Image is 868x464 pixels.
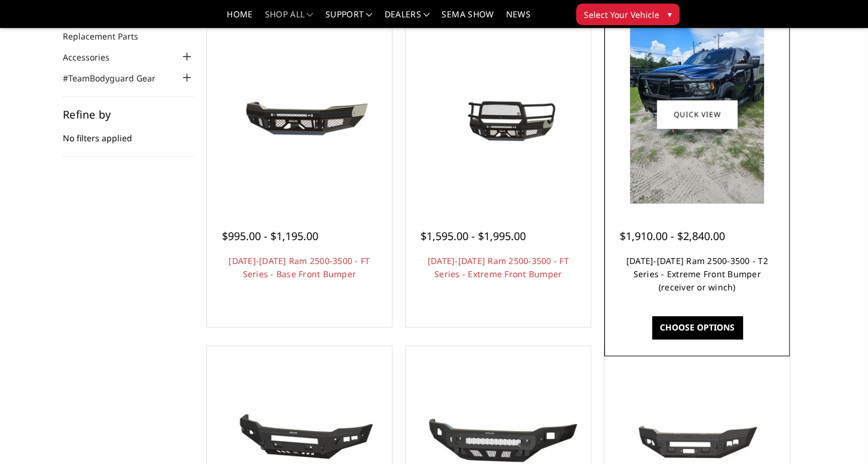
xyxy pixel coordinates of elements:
[657,100,737,128] a: Quick view
[626,255,768,293] a: [DATE]-[DATE] Ram 2500-3500 - T2 Series - Extreme Front Bumper (receiver or winch)
[652,316,742,339] a: Choose Options
[222,229,318,243] span: $995.00 - $1,195.00
[576,4,680,25] button: Select Your Vehicle
[607,25,786,204] a: 2019-2025 Ram 2500-3500 - T2 Series - Extreme Front Bumper (receiver or winch) 2019-2025 Ram 2500...
[409,25,587,204] a: 2019-2025 Ram 2500-3500 - FT Series - Extreme Front Bumper 2019-2025 Ram 2500-3500 - FT Series - ...
[421,229,526,243] span: $1,595.00 - $1,995.00
[63,30,153,43] a: Replacement Parts
[441,10,494,28] a: SEMA Show
[63,109,194,120] h5: Refine by
[210,25,389,204] a: 2019-2025 Ram 2500-3500 - FT Series - Base Front Bumper
[505,10,530,28] a: News
[668,8,672,20] span: ▾
[210,72,389,156] img: 2019-2025 Ram 2500-3500 - FT Series - Base Front Bumper
[63,109,194,157] div: No filters applied
[265,10,313,28] a: shop all
[63,51,124,63] a: Accessories
[229,255,370,280] a: [DATE]-[DATE] Ram 2500-3500 - FT Series - Base Front Bumper
[325,10,373,28] a: Support
[227,10,252,28] a: Home
[584,8,659,21] span: Select Your Vehicle
[428,255,569,280] a: [DATE]-[DATE] Ram 2500-3500 - FT Series - Extreme Front Bumper
[630,25,765,204] img: 2019-2025 Ram 2500-3500 - T2 Series - Extreme Front Bumper (receiver or winch)
[63,72,170,84] a: #TeamBodyguard Gear
[619,229,724,243] span: $1,910.00 - $2,840.00
[385,10,430,28] a: Dealers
